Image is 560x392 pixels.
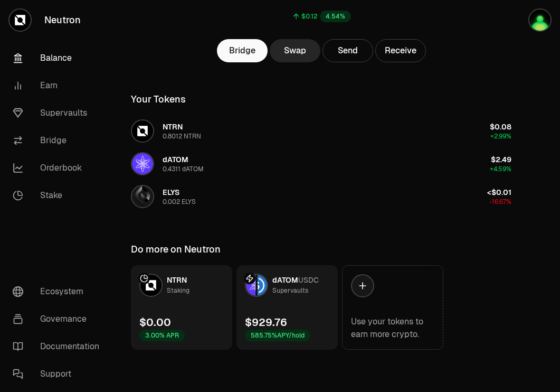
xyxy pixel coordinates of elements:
[139,330,185,341] div: 3.00% APR
[342,265,443,350] a: Use your tokens to earn more crypto.
[163,122,183,132] span: NTRN
[163,132,201,141] div: 0.8012 NTRN
[272,285,308,296] div: Supervaults
[491,155,511,164] span: $2.49
[529,10,550,31] img: Atom Staking
[245,330,310,341] div: 585.75% APY/hold
[487,188,511,197] span: <$0.01
[489,198,511,206] span: -16.67%
[351,315,434,341] div: Use your tokens to earn more crypto.
[490,165,511,173] span: +4.59%
[490,132,511,141] span: +2.99%
[131,265,232,350] a: NTRN LogoNTRNStaking$0.003.00% APR
[4,360,114,388] a: Support
[163,165,204,173] div: 0.4311 dATOM
[301,12,318,21] div: $0.12
[132,153,153,174] img: dATOM Logo
[4,99,114,127] a: Supervaults
[139,315,171,330] div: $0.00
[246,275,255,296] img: dATOM Logo
[131,242,221,257] div: Do more on Neutron
[490,122,511,132] span: $0.08
[217,39,268,62] a: Bridge
[4,127,114,154] a: Bridge
[4,278,114,305] a: Ecosystem
[132,120,153,142] img: NTRN Logo
[4,305,114,333] a: Governance
[4,154,114,182] a: Orderbook
[258,275,267,296] img: USDC Logo
[236,265,338,350] a: dATOM LogoUSDC LogodATOMUSDCSupervaults$929.76585.75%APY/hold
[298,275,319,285] span: USDC
[272,275,298,285] span: dATOM
[125,148,518,180] button: dATOM LogodATOM0.4311 dATOM$2.49+4.59%
[322,39,373,62] button: Send
[163,198,196,206] div: 0.002 ELYS
[132,186,153,207] img: ELYS Logo
[4,333,114,360] a: Documentation
[163,188,179,197] span: ELYS
[125,115,518,147] button: NTRN LogoNTRN0.8012 NTRN$0.08+2.99%
[270,39,320,62] a: Swap
[375,39,426,62] button: Receive
[245,315,287,330] div: $929.76
[163,155,188,164] span: dATOM
[4,72,114,99] a: Earn
[4,182,114,209] a: Stake
[131,92,186,107] div: Your Tokens
[4,44,114,72] a: Balance
[167,275,187,285] span: NTRN
[140,275,162,296] img: NTRN Logo
[320,11,351,22] div: 4.54%
[167,285,189,296] div: Staking
[125,181,518,212] button: ELYS LogoELYS0.002 ELYS<$0.01-16.67%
